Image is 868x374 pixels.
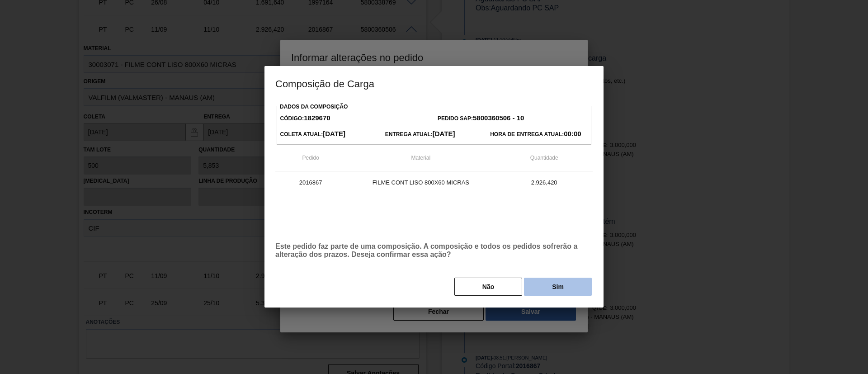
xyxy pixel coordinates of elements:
strong: 5800360506 - 10 [473,114,524,122]
td: FILME CONT LISO 800X60 MICRAS [346,171,495,194]
button: Não [454,278,522,296]
strong: [DATE] [323,130,345,137]
p: Este pedido faz parte de uma composição. A composição e todos os pedidos sofrerão a alteração dos... [275,242,593,259]
span: Coleta Atual: [280,131,345,137]
span: Material [411,155,431,161]
span: Entrega Atual: [385,131,455,137]
span: Código: [280,115,330,122]
strong: [DATE] [433,130,455,137]
span: Pedido [302,155,319,161]
span: Pedido SAP: [438,115,524,122]
td: 2.926,420 [495,171,593,194]
label: Dados da Composição [280,104,348,110]
span: Hora de Entrega Atual: [490,131,581,137]
h3: Composição de Carga [264,66,604,100]
span: Quantidade [530,155,558,161]
td: 2016867 [275,171,346,194]
button: Sim [524,278,592,296]
strong: 00:00 [564,130,581,137]
strong: 1829670 [304,114,330,122]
